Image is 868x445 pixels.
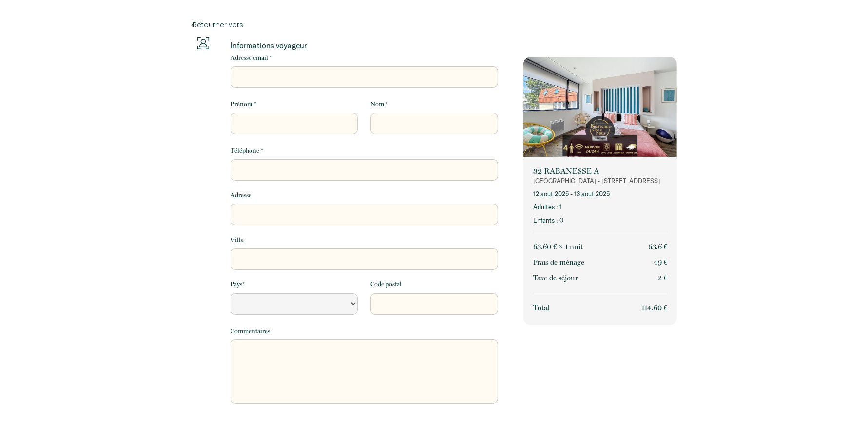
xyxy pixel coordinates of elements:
[533,303,549,312] span: Total
[197,37,209,49] img: guests-info
[231,146,263,156] label: Téléphone *
[191,19,677,30] a: Retourner vers
[654,257,668,268] p: 49 €
[533,203,667,212] p: Adultes : 1
[533,167,667,176] p: 32 RABANESSE A
[231,99,256,109] label: Prénom *
[533,241,583,253] p: 63.60 € × 1 nuit
[231,293,358,315] select: Default select example
[231,235,244,245] label: Ville
[370,99,388,109] label: Nom *
[231,326,270,336] label: Commentaires
[533,189,667,199] p: 12 août 2025 - 13 août 2025
[657,272,668,284] p: 2 €
[231,53,272,63] label: Adresse email *
[370,279,402,289] label: Code postal
[231,40,498,50] p: Informations voyageur
[533,216,667,225] p: Enfants : 0
[641,303,668,312] span: 114.60 €
[648,241,668,253] p: 63.6 €
[231,279,245,289] label: Pays
[533,272,578,284] p: Taxe de séjour
[533,257,584,268] p: Frais de ménage
[523,57,677,159] img: rental-image
[533,176,667,185] p: [GEOGRAPHIC_DATA] - [STREET_ADDRESS]
[231,190,251,200] label: Adresse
